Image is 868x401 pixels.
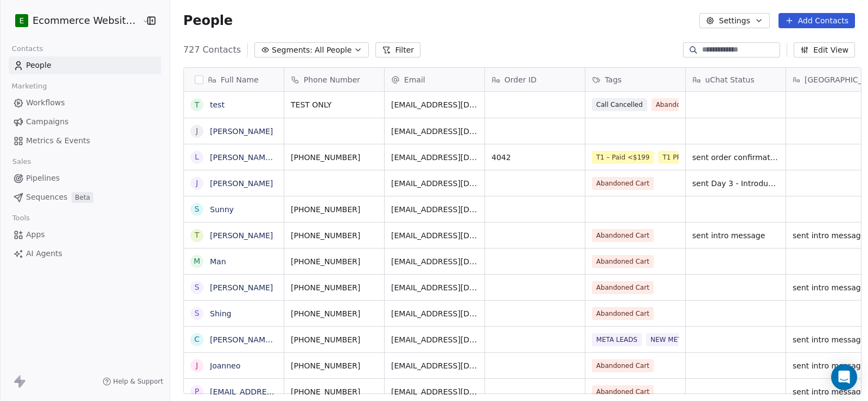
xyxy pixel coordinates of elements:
span: [EMAIL_ADDRESS][DOMAIN_NAME] [391,152,478,163]
div: p [195,386,199,397]
span: Pipelines [26,173,60,184]
a: Sunny [210,205,234,214]
div: J [196,360,198,371]
div: M [194,256,200,267]
span: Abandoned Cart [592,255,654,268]
span: sent Day 3 - Introduction to our service [692,178,779,189]
span: Abandoned Cart [592,177,654,190]
div: T [195,230,200,241]
div: Tags [585,68,685,91]
div: J [196,125,198,137]
span: Abandoned Cart [592,307,654,320]
span: Workflows [26,97,65,109]
span: [EMAIL_ADDRESS][DOMAIN_NAME] [391,256,478,267]
span: [PHONE_NUMBER] [291,360,378,371]
div: S [194,282,199,293]
span: [EMAIL_ADDRESS][DOMAIN_NAME] [391,334,478,345]
a: Man [210,257,226,266]
div: grid [184,92,284,394]
span: [EMAIL_ADDRESS][DOMAIN_NAME] [391,126,478,137]
a: [PERSON_NAME] [PERSON_NAME] [210,153,339,162]
span: [PHONE_NUMBER] [291,334,378,345]
span: [PHONE_NUMBER] [291,308,378,319]
a: [PERSON_NAME] [210,127,273,136]
span: Help & Support [113,377,163,386]
a: Help & Support [103,377,163,386]
div: Full Name [184,68,284,91]
a: People [9,56,161,74]
a: AI Agents [9,245,161,263]
a: Metrics & Events [9,132,161,150]
span: Abandoned Cart [592,229,654,242]
span: Campaigns [26,116,68,128]
div: Phone Number [284,68,384,91]
span: Full Name [221,74,259,85]
span: [EMAIL_ADDRESS][DOMAIN_NAME] [391,308,478,319]
a: Campaigns [9,113,161,131]
button: Filter [375,42,420,58]
a: Pipelines [9,169,161,187]
div: t [195,99,200,111]
span: [EMAIL_ADDRESS][DOMAIN_NAME] [391,178,478,189]
span: People [183,12,233,29]
a: Shing [210,309,231,318]
span: Email [404,74,425,85]
a: test [210,100,225,109]
span: sent order confirmation [692,152,779,163]
span: sent intro message [692,230,779,241]
span: [PHONE_NUMBER] [291,386,378,397]
span: [EMAIL_ADDRESS][DOMAIN_NAME] [391,360,478,371]
span: [EMAIL_ADDRESS][DOMAIN_NAME] [391,204,478,215]
div: Open Intercom Messenger [831,364,857,390]
div: uChat Status [686,68,786,91]
div: L [195,151,199,163]
span: Segments: [272,44,312,56]
span: Tags [605,74,622,85]
span: [PHONE_NUMBER] [291,204,378,215]
span: uChat Status [705,74,755,85]
span: META LEADS [592,333,642,346]
span: AI Agents [26,248,62,259]
span: Abandoned Cart [651,98,713,111]
button: Edit View [794,42,855,58]
div: S [194,308,199,319]
span: Contacts [7,41,48,57]
span: NEW META ADS LEADS [646,333,729,346]
span: [PHONE_NUMBER] [291,282,378,293]
a: [PERSON_NAME] [210,283,273,292]
span: [EMAIL_ADDRESS][DOMAIN_NAME] [391,282,478,293]
a: [PERSON_NAME] [210,179,273,188]
button: Add Contacts [778,13,855,28]
div: Email [385,68,484,91]
a: [EMAIL_ADDRESS][DOMAIN_NAME] [210,387,343,396]
span: [EMAIL_ADDRESS][DOMAIN_NAME] [391,230,478,241]
span: Sales [8,154,36,170]
a: [PERSON_NAME] [210,231,273,240]
span: E [20,15,24,26]
span: People [26,60,52,71]
span: 727 Contacts [183,43,241,56]
div: Order ID [485,68,585,91]
span: Apps [26,229,45,240]
span: Beta [72,192,93,203]
span: [PHONE_NUMBER] [291,256,378,267]
span: Marketing [7,78,52,94]
span: Abandoned Cart [592,281,654,294]
a: [PERSON_NAME] [PERSON_NAME] [210,335,339,344]
a: Joanneo [210,361,240,370]
span: Abandoned Cart [592,359,654,372]
div: J [196,177,198,189]
button: EEcommerce Website Builder [13,11,135,30]
span: Phone Number [304,74,360,85]
span: Metrics & Events [26,135,90,147]
span: Sequences [26,192,67,203]
a: SequencesBeta [9,188,161,206]
button: Settings [699,13,769,28]
span: Abandoned Cart [592,385,654,398]
span: T1 PRICE [658,151,696,164]
span: [PHONE_NUMBER] [291,230,378,241]
span: Call Cancelled [592,98,647,111]
span: Tools [8,210,34,226]
span: 4042 [492,152,578,163]
span: TEST ONLY [291,99,378,110]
